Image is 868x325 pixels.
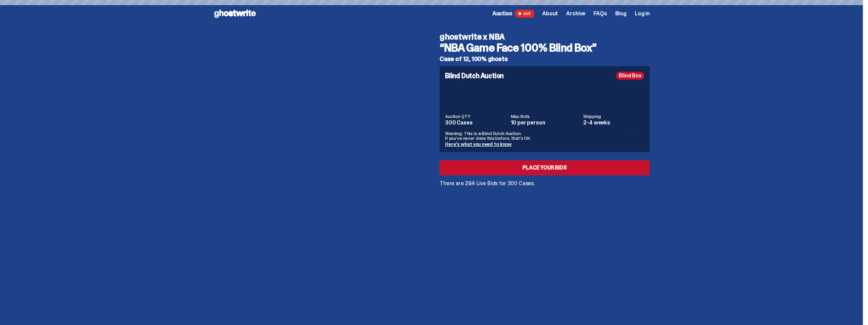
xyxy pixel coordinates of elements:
[635,11,650,16] a: Log in
[492,10,534,18] a: Auction LIVE
[511,120,579,125] dd: 10 per person
[566,11,585,16] a: Archive
[440,42,650,53] h3: “NBA Game Face 100% Blind Box”
[511,114,579,119] dt: Max Bids
[445,72,504,79] h4: Blind Dutch Auction
[542,11,558,16] a: About
[583,120,644,125] dd: 2-4 weeks
[593,11,607,16] a: FAQs
[445,141,512,147] a: Here's what you need to know
[583,114,644,119] dt: Shipping
[515,10,534,18] span: LIVE
[440,160,650,175] a: Place your Bids
[445,131,644,141] p: Warning: This is a Blind Dutch Auction. If you’ve never done this before, that’s OK.
[615,11,627,16] a: Blog
[445,114,507,119] dt: Auction QTY
[440,56,650,62] h5: Case of 12, 100% ghosts
[445,120,507,125] dd: 300 Cases
[616,72,644,80] div: Blind Box
[440,33,650,41] h4: ghostwrite x NBA
[492,11,512,16] span: Auction
[440,181,650,186] p: There are 284 Live Bids for 300 Cases.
